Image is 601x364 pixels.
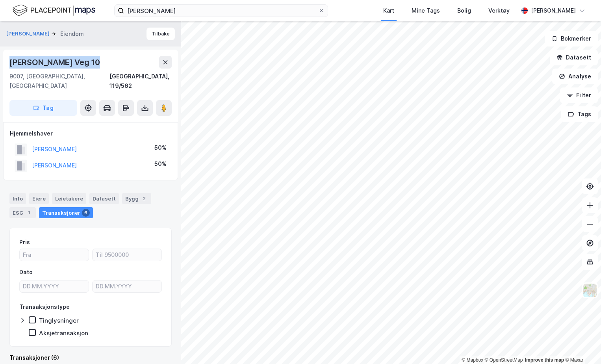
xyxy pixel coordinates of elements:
div: Mine Tags [412,6,440,15]
iframe: Chat Widget [562,326,601,364]
div: Transaksjonstype [19,302,70,312]
img: logo.f888ab2527a4732fd821a326f86c7f29.svg [13,4,95,17]
div: Eiere [29,193,49,204]
div: Bygg [122,193,151,204]
div: 9007, [GEOGRAPHIC_DATA], [GEOGRAPHIC_DATA] [9,72,109,91]
div: [GEOGRAPHIC_DATA], 119/562 [109,72,172,91]
div: Dato [19,267,33,277]
div: Transaksjoner [39,207,93,218]
div: Pris [19,238,30,247]
div: [PERSON_NAME] Veg 10 [9,56,102,69]
input: Fra [20,249,89,261]
div: 1 [25,209,33,217]
input: DD.MM.YYYY [93,280,161,292]
button: Tag [9,100,77,116]
input: Til 9500000 [93,249,161,261]
div: Transaksjoner (6) [9,353,172,362]
button: Datasett [550,50,598,65]
div: Eiendom [60,29,84,39]
div: Kart [383,6,394,15]
div: 50% [154,159,167,169]
a: OpenStreetMap [485,357,523,363]
div: Bolig [457,6,471,15]
div: 2 [140,195,148,202]
div: Hjemmelshaver [10,129,171,138]
button: Analyse [552,69,598,84]
div: Verktøy [488,6,510,15]
div: Kontrollprogram for chat [562,326,601,364]
a: Improve this map [525,357,564,363]
div: Leietakere [52,193,86,204]
div: ESG [9,207,36,218]
div: Tinglysninger [39,317,79,324]
input: Søk på adresse, matrikkel, gårdeiere, leietakere eller personer [124,5,318,17]
div: Aksjetransaksjon [39,329,88,337]
button: Tags [561,106,598,122]
div: Datasett [89,193,119,204]
div: 50% [154,143,167,152]
button: [PERSON_NAME] [6,30,51,38]
button: Filter [560,87,598,103]
img: Z [582,283,597,298]
button: Tilbake [147,28,175,40]
button: Bokmerker [545,31,598,46]
div: 6 [82,209,90,217]
a: Mapbox [462,357,483,363]
div: [PERSON_NAME] [531,6,576,15]
div: Info [9,193,26,204]
input: DD.MM.YYYY [20,280,89,292]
